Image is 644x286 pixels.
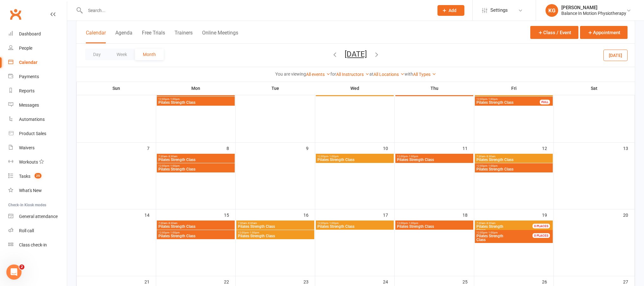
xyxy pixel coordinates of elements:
span: - 1:00pm [169,98,180,101]
span: 12:00pm [476,231,540,234]
span: Pilates Strength Class [158,158,233,162]
div: 11 [462,143,474,153]
span: Pilates Strength [476,234,503,238]
div: Balance In Motion Physiotherapy [561,10,626,16]
div: 0 PLACES [532,233,550,238]
div: Automations [19,117,45,122]
th: Fri [474,82,554,95]
span: 12:00pm [238,231,313,234]
span: Pilates Strength [476,224,503,229]
span: Settings [490,3,508,17]
span: Pilates Strength Class [476,101,540,104]
a: Tasks 25 [8,169,67,183]
div: What's New [19,188,42,193]
span: - 1:00pm [328,222,339,225]
span: Pilates Strength Class [317,225,392,228]
div: 8 [226,143,235,153]
span: 12:00pm [317,222,392,225]
strong: for [330,71,336,77]
th: Tue [236,82,315,95]
span: 25 [35,173,41,178]
span: - 8:30am [485,222,495,225]
div: Workouts [19,159,38,165]
button: [DATE] [603,49,628,61]
span: Pilates Strength Class [158,225,233,228]
span: - 1:00pm [169,231,180,234]
button: Appointment [580,26,628,39]
button: Agenda [115,30,132,43]
div: 13 [623,143,634,153]
button: Free Trials [142,30,165,43]
span: - 1:00pm [328,155,339,158]
span: - 8:30am [485,155,495,158]
a: Messages [8,98,67,112]
div: 17 [383,209,394,220]
div: 9 [306,143,315,153]
a: Product Sales [8,127,67,141]
a: Calendar [8,55,67,70]
a: Automations [8,112,67,127]
a: Clubworx [8,6,23,22]
span: - 1:00pm [169,165,180,167]
span: Pilates Strength Class [317,158,392,162]
span: Pilates Strength Class [238,234,313,238]
th: Thu [395,82,474,95]
a: People [8,41,67,55]
div: 7 [147,143,156,153]
span: Pilates Strength Class [476,167,552,171]
span: 12:00pm [476,98,540,101]
th: Mon [156,82,236,95]
div: Product Sales [19,131,46,136]
span: - 1:00pm [487,98,498,101]
strong: with [405,71,413,77]
span: Add [449,8,456,13]
iframe: Intercom live chat [6,264,22,280]
div: Class check-in [19,242,47,247]
div: 0 PLACES [532,224,550,228]
span: 12:00pm [158,98,233,101]
span: 2 [19,264,24,270]
a: All Locations [373,72,405,77]
div: People [19,46,32,51]
div: Payments [19,74,39,79]
div: Reports [19,88,35,93]
span: - 1:00pm [249,231,259,234]
div: Tasks [19,174,30,179]
span: Class [476,225,540,232]
div: 12 [542,143,553,153]
th: Wed [315,82,395,95]
button: Add [437,5,464,16]
div: General attendance [19,214,58,219]
span: Class [476,234,540,242]
span: 12:00pm [317,155,392,158]
a: All Instructors [336,72,369,77]
span: - 8:30am [167,222,177,225]
span: - 1:00pm [487,231,498,234]
a: Waivers [8,141,67,155]
span: 7:30am [158,222,233,225]
div: 10 [383,143,394,153]
span: - 8:30am [247,222,257,225]
span: Pilates Strength Class [476,158,552,162]
th: Sat [554,82,635,95]
span: 7:30am [476,222,540,225]
div: Roll call [19,228,34,233]
button: Class / Event [530,26,578,39]
a: Workouts [8,155,67,169]
a: Reports [8,84,67,98]
button: Week [109,49,135,60]
span: 12:00pm [397,222,472,225]
div: 20 [623,209,634,220]
a: Class kiosk mode [8,238,67,252]
th: Sun [77,82,156,95]
span: - 1:00pm [487,165,498,167]
div: Dashboard [19,31,41,36]
span: 12:00pm [476,165,552,167]
div: FULL [540,100,550,104]
span: - 8:30am [167,155,177,158]
div: 15 [224,209,235,220]
div: 14 [144,209,156,220]
span: Pilates Strength Class [397,225,472,228]
a: All events [306,72,330,77]
span: 12:00pm [158,165,233,167]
